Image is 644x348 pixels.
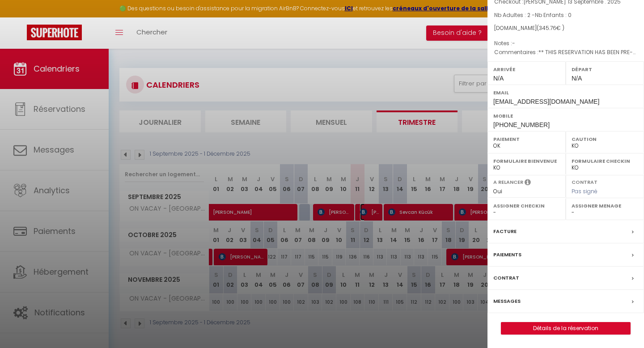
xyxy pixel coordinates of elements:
[493,111,638,120] label: Mobile
[493,250,521,259] label: Paiements
[572,75,582,82] span: N/A
[572,201,638,210] label: Assigner Menage
[493,121,550,128] span: [PHONE_NUMBER]
[494,48,637,57] p: Commentaires :
[493,201,560,210] label: Assigner Checkin
[493,75,504,82] span: N/A
[493,227,517,236] label: Facture
[512,39,515,47] span: -
[537,24,564,32] span: ( € )
[493,178,523,186] label: A relancer
[493,65,560,74] label: Arrivée
[572,187,597,195] span: Pas signé
[572,135,638,144] label: Caution
[501,322,631,335] button: Détails de la réservation
[572,178,597,184] label: Contrat
[535,11,572,19] span: Nb Enfants : 0
[493,273,519,283] label: Contrat
[493,157,560,166] label: Formulaire Bienvenue
[493,88,638,97] label: Email
[525,178,531,188] i: Sélectionner OUI si vous souhaiter envoyer les séquences de messages post-checkout
[493,297,521,306] label: Messages
[493,98,599,105] span: [EMAIL_ADDRESS][DOMAIN_NAME]
[7,4,34,30] button: Ouvrir le widget de chat LiveChat
[494,24,637,33] div: [DOMAIN_NAME]
[494,39,637,48] p: Notes :
[539,24,556,32] span: 345.76
[493,135,560,144] label: Paiement
[572,65,638,74] label: Départ
[572,157,638,166] label: Formulaire Checkin
[501,323,630,334] a: Détails de la réservation
[494,11,572,19] span: Nb Adultes : 2 -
